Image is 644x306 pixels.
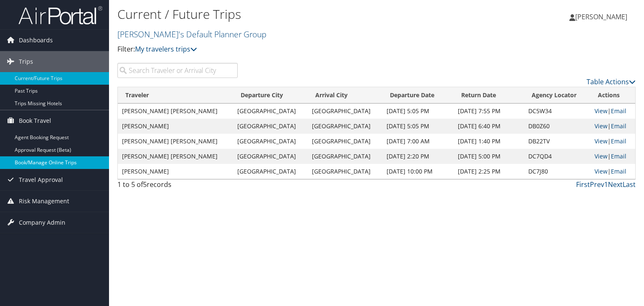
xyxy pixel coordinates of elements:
[611,152,626,160] a: Email
[524,149,591,164] td: DC7QD4
[590,119,635,134] td: |
[19,191,69,212] span: Risk Management
[233,104,308,119] td: [GEOGRAPHIC_DATA]
[595,122,608,130] a: View
[143,180,147,189] span: 5
[590,164,635,179] td: |
[611,137,626,145] a: Email
[611,122,626,130] a: Email
[590,134,635,149] td: |
[595,152,608,160] a: View
[524,104,591,119] td: DC5W34
[382,104,454,119] td: [DATE] 5:05 PM
[604,180,608,189] a: 1
[587,77,636,86] a: Table Actions
[19,30,53,51] span: Dashboards
[117,5,463,23] h1: Current / Future Trips
[590,87,635,104] th: Actions
[595,167,608,175] a: View
[454,104,524,119] td: [DATE] 7:55 PM
[382,119,454,134] td: [DATE] 5:05 PM
[19,212,65,233] span: Company Admin
[590,149,635,164] td: |
[382,134,454,149] td: [DATE] 7:00 AM
[233,134,308,149] td: [GEOGRAPHIC_DATA]
[454,119,524,134] td: [DATE] 6:40 PM
[308,87,382,104] th: Arrival City: activate to sort column ascending
[117,179,238,194] div: 1 to 5 of records
[19,51,33,72] span: Trips
[595,137,608,145] a: View
[576,180,590,189] a: First
[575,12,627,21] span: [PERSON_NAME]
[118,134,233,149] td: [PERSON_NAME] [PERSON_NAME]
[308,164,382,179] td: [GEOGRAPHIC_DATA]
[595,107,608,115] a: View
[623,180,636,189] a: Last
[308,119,382,134] td: [GEOGRAPHIC_DATA]
[590,104,635,119] td: |
[118,104,233,119] td: [PERSON_NAME] [PERSON_NAME]
[454,134,524,149] td: [DATE] 1:40 PM
[117,29,268,40] a: [PERSON_NAME]'s Default Planner Group
[118,164,233,179] td: [PERSON_NAME]
[118,149,233,164] td: [PERSON_NAME] [PERSON_NAME]
[382,164,454,179] td: [DATE] 10:00 PM
[611,107,626,115] a: Email
[611,167,626,175] a: Email
[233,87,308,104] th: Departure City: activate to sort column ascending
[308,104,382,119] td: [GEOGRAPHIC_DATA]
[19,110,51,131] span: Book Travel
[135,44,197,54] a: My travelers trips
[382,149,454,164] td: [DATE] 2:20 PM
[233,119,308,134] td: [GEOGRAPHIC_DATA]
[118,119,233,134] td: [PERSON_NAME]
[118,87,233,104] th: Traveler: activate to sort column ascending
[524,87,591,104] th: Agency Locator: activate to sort column ascending
[454,164,524,179] td: [DATE] 2:25 PM
[524,164,591,179] td: DC7J80
[608,180,623,189] a: Next
[117,44,463,55] p: Filter:
[117,63,238,78] input: Search Traveler or Arrival City
[308,149,382,164] td: [GEOGRAPHIC_DATA]
[454,149,524,164] td: [DATE] 5:00 PM
[233,164,308,179] td: [GEOGRAPHIC_DATA]
[454,87,524,104] th: Return Date: activate to sort column ascending
[569,4,636,29] a: [PERSON_NAME]
[590,180,604,189] a: Prev
[524,119,591,134] td: DB0Z60
[308,134,382,149] td: [GEOGRAPHIC_DATA]
[19,169,63,190] span: Travel Approval
[524,134,591,149] td: DB22TV
[382,87,454,104] th: Departure Date: activate to sort column descending
[233,149,308,164] td: [GEOGRAPHIC_DATA]
[18,5,102,25] img: airportal-logo.png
